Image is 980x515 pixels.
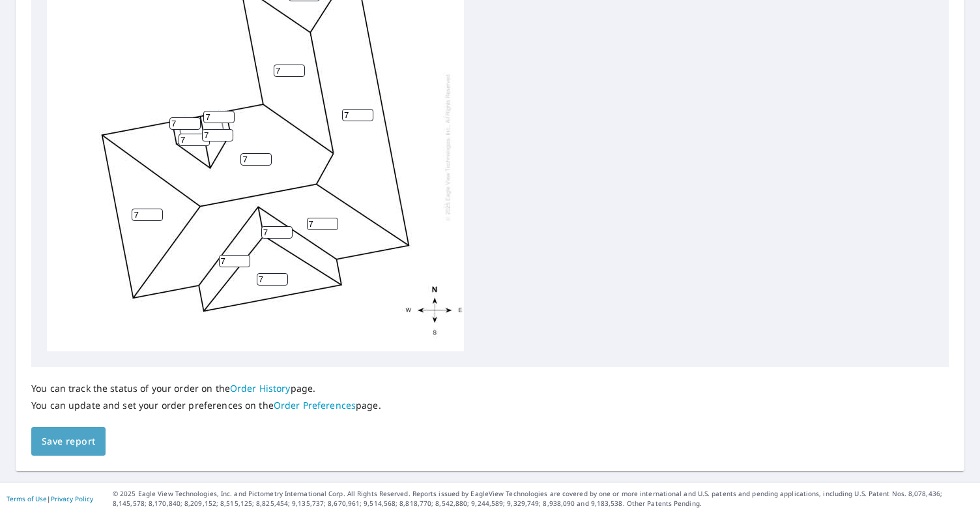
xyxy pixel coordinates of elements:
a: Terms of Use [7,494,47,503]
p: You can update and set your order preferences on the page. [31,400,381,411]
p: You can track the status of your order on the page. [31,383,381,394]
button: Save report [31,427,106,456]
a: Order Preferences [274,399,356,411]
a: Order History [230,382,291,394]
a: Privacy Policy [51,494,93,503]
p: | [7,495,93,503]
p: © 2025 Eagle View Technologies, Inc. and Pictometry International Corp. All Rights Reserved. Repo... [113,489,973,508]
span: Save report [42,434,95,450]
